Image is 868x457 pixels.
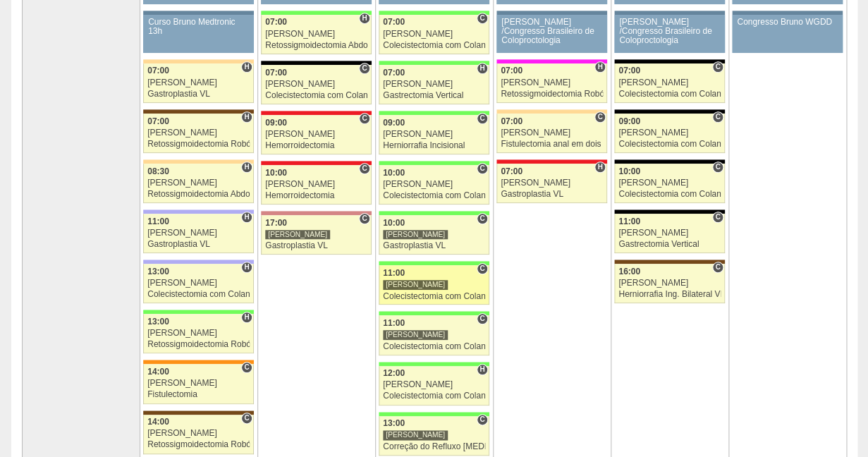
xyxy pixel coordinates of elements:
[379,211,489,215] div: Key: Brasil
[379,65,489,104] a: H 07:00 [PERSON_NAME] Gastrectomia Vertical
[379,11,489,15] div: Key: Brasil
[618,116,640,126] span: 09:00
[143,63,253,103] a: H 07:00 [PERSON_NAME] Gastroplastia VL
[619,18,720,46] div: [PERSON_NAME] /Congresso Brasileiro de Coloproctologia
[383,118,405,128] span: 09:00
[143,159,253,164] div: Key: Bartira
[614,114,724,153] a: C 09:00 [PERSON_NAME] Colecistectomia com Colangiografia VL
[618,90,721,99] div: Colecistectomia com Colangiografia VL
[143,310,253,314] div: Key: Brasil
[618,240,721,249] div: Gastrectomia Vertical
[383,342,485,351] div: Colecistectomia com Colangiografia VL
[261,61,371,65] div: Key: Blanc
[501,128,603,138] div: [PERSON_NAME]
[477,414,487,425] span: Consultório
[147,417,169,427] span: 14:00
[265,80,367,89] div: [PERSON_NAME]
[379,315,489,355] a: C 11:00 [PERSON_NAME] Colecistectomia com Colangiografia VL
[501,178,603,188] div: [PERSON_NAME]
[712,262,723,273] span: Consultório
[379,265,489,305] a: C 11:00 [PERSON_NAME] Colecistectomia com Colangiografia VL
[379,261,489,265] div: Key: Brasil
[147,78,250,87] div: [PERSON_NAME]
[241,362,252,373] span: Consultório
[147,440,250,449] div: Retossigmoidectomia Robótica
[241,413,252,424] span: Consultório
[618,228,721,238] div: [PERSON_NAME]
[265,118,287,128] span: 09:00
[383,168,405,178] span: 10:00
[477,364,487,375] span: Hospital
[148,18,249,36] div: Curso Bruno Medtronic 13h
[501,166,522,176] span: 07:00
[383,141,485,150] div: Herniorrafia Incisional
[143,360,253,364] div: Key: São Luiz - SCS
[383,418,405,428] span: 13:00
[241,212,252,223] span: Hospital
[143,164,253,203] a: H 08:30 [PERSON_NAME] Retossigmoidectomia Abdominal VL
[477,163,487,174] span: Consultório
[618,128,721,138] div: [PERSON_NAME]
[501,116,522,126] span: 07:00
[147,166,169,176] span: 08:30
[501,18,602,46] div: [PERSON_NAME] /Congresso Brasileiro de Coloproctologia
[379,215,489,255] a: C 10:00 [PERSON_NAME] Gastroplastia VL
[383,68,405,78] span: 07:00
[147,340,250,349] div: Retossigmoidectomia Robótica
[143,11,253,15] div: Key: Aviso
[383,180,485,189] div: [PERSON_NAME]
[379,366,489,406] a: H 12:00 [PERSON_NAME] Colecistectomia com Colangiografia VL
[618,279,721,288] div: [PERSON_NAME]
[477,63,487,74] span: Hospital
[261,211,371,215] div: Key: Santa Helena
[618,290,721,299] div: Herniorrafia Ing. Bilateral VL
[732,15,842,53] a: Congresso Bruno WGDD
[147,279,250,288] div: [PERSON_NAME]
[732,11,842,15] div: Key: Aviso
[712,212,723,223] span: Consultório
[614,260,724,264] div: Key: Santa Joana
[265,229,330,240] div: [PERSON_NAME]
[261,65,371,104] a: C 07:00 [PERSON_NAME] Colecistectomia com Colangiografia VL
[618,140,721,149] div: Colecistectomia com Colangiografia VL
[379,15,489,54] a: C 07:00 [PERSON_NAME] Colecistectomia com Colangiografia VL
[261,11,371,15] div: Key: Brasil
[147,317,169,327] span: 13:00
[496,109,606,114] div: Key: Bartira
[265,180,367,189] div: [PERSON_NAME]
[143,415,253,454] a: C 14:00 [PERSON_NAME] Retossigmoidectomia Robótica
[614,15,724,53] a: [PERSON_NAME] /Congresso Brasileiro de Coloproctologia
[496,15,606,53] a: [PERSON_NAME] /Congresso Brasileiro de Coloproctologia
[261,165,371,205] a: C 10:00 [PERSON_NAME] Hemorroidectomia
[147,190,250,199] div: Retossigmoidectomia Abdominal VL
[383,279,448,290] div: [PERSON_NAME]
[143,410,253,415] div: Key: Santa Joana
[143,364,253,403] a: C 14:00 [PERSON_NAME] Fistulectomia
[501,190,603,199] div: Gastroplastia VL
[241,262,252,273] span: Hospital
[501,66,522,75] span: 07:00
[265,191,367,200] div: Hemorroidectomia
[379,111,489,115] div: Key: Brasil
[261,115,371,154] a: C 09:00 [PERSON_NAME] Hemorroidectomia
[618,178,721,188] div: [PERSON_NAME]
[618,217,640,226] span: 11:00
[359,13,369,24] span: Hospital
[143,264,253,303] a: H 13:00 [PERSON_NAME] Colecistectomia com Colangiografia VL
[383,429,448,440] div: [PERSON_NAME]
[379,165,489,205] a: C 10:00 [PERSON_NAME] Colecistectomia com Colangiografia VL
[501,90,603,99] div: Retossigmoidectomia Robótica
[477,313,487,324] span: Consultório
[496,59,606,63] div: Key: Pro Matre
[241,162,252,173] span: Hospital
[383,268,405,278] span: 11:00
[265,30,367,39] div: [PERSON_NAME]
[614,59,724,63] div: Key: Blanc
[265,17,287,27] span: 07:00
[618,66,640,75] span: 07:00
[477,213,487,224] span: Consultório
[383,391,485,401] div: Colecistectomia com Colangiografia VL
[379,362,489,366] div: Key: Brasil
[614,164,724,203] a: C 10:00 [PERSON_NAME] Colecistectomia com Colangiografia VL
[383,318,405,328] span: 11:00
